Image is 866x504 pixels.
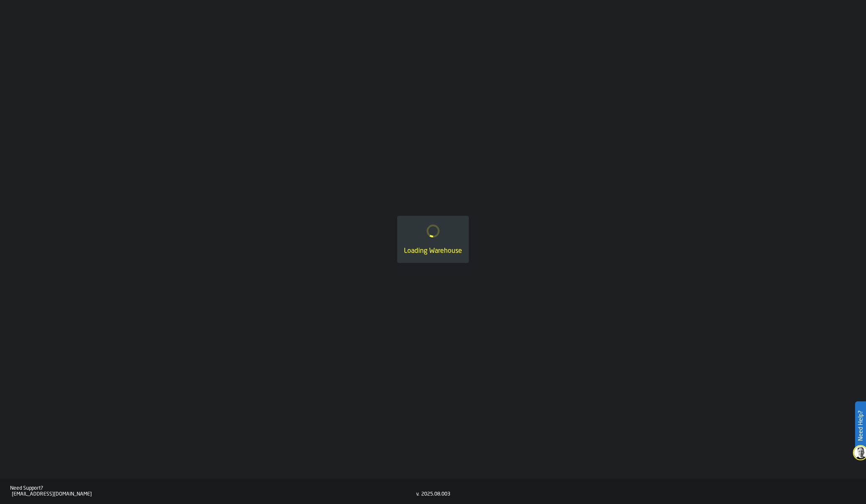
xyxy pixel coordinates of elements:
div: [EMAIL_ADDRESS][DOMAIN_NAME] [12,491,416,497]
div: v. [416,491,420,497]
div: Loading Warehouse [404,246,462,256]
a: Need Support?[EMAIL_ADDRESS][DOMAIN_NAME] [10,485,416,497]
label: Need Help? [856,402,865,449]
div: 2025.08.003 [421,491,450,497]
div: Need Support? [10,485,416,491]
